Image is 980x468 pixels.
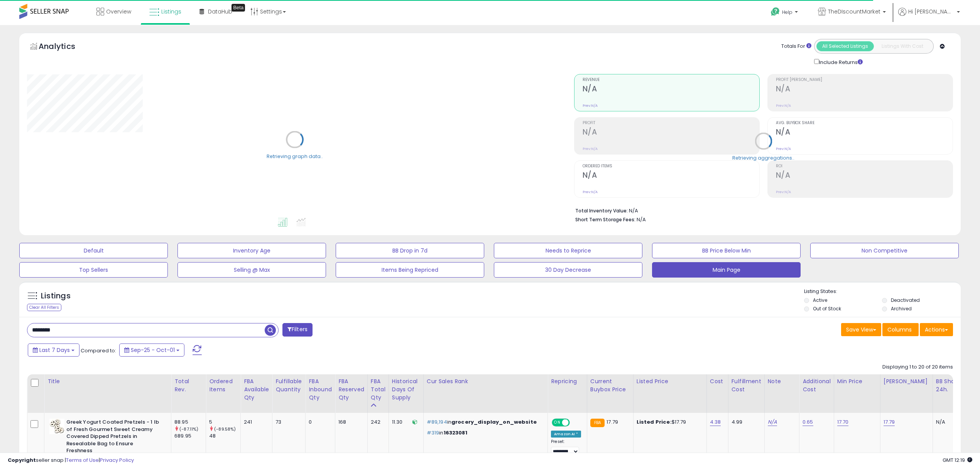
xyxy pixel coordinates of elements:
[309,419,329,426] div: 0
[161,8,181,15] span: Listings
[874,41,931,51] button: Listings With Cost
[884,418,895,426] a: 17.79
[27,304,61,311] div: Clear All Filters
[28,343,79,357] button: Last 7 Days
[590,377,630,394] div: Current Buybox Price
[804,288,961,295] p: Listing States:
[891,297,920,303] label: Deactivated
[768,418,777,426] a: N/A
[837,418,849,426] a: 17.70
[732,154,794,161] div: Retrieving aggregations..
[131,346,175,354] span: Sep-25 - Oct-01
[336,262,484,278] button: Items Being Repriced
[898,8,960,25] a: Hi [PERSON_NAME]
[494,262,642,278] button: 30 Day Decrease
[887,326,912,333] span: Columns
[943,456,972,464] span: 2025-10-9 12:19 GMT
[553,419,562,426] span: ON
[174,419,206,426] div: 88.95
[803,377,831,394] div: Additional Cost
[209,419,240,426] div: 5
[392,377,420,402] div: Historical Days Of Supply
[275,377,302,394] div: Fulfillable Quantity
[427,419,542,426] p: in
[338,377,364,402] div: FBA Reserved Qty
[209,433,240,439] div: 48
[81,347,116,354] span: Compared to:
[637,418,672,426] b: Listed Price:
[770,7,780,17] i: Get Help
[336,243,484,258] button: BB Drop in 7d
[451,418,537,426] span: grocery_display_on_website
[781,43,811,50] div: Totals For
[782,9,792,15] span: Help
[106,8,131,15] span: Overview
[882,323,919,336] button: Columns
[732,377,761,394] div: Fulfillment Cost
[816,41,874,51] button: All Selected Listings
[710,418,721,426] a: 4.38
[244,377,269,402] div: FBA Available Qty
[177,243,326,258] button: Inventory Age
[231,4,245,12] div: Tooltip anchor
[174,433,206,439] div: 689.95
[47,377,168,386] div: Title
[41,291,71,301] h5: Listings
[208,8,232,15] span: DataHub
[427,377,544,386] div: Cur Sales Rank
[936,377,964,394] div: BB Share 24h.
[765,1,806,25] a: Help
[828,8,880,15] span: TheDIscountMarket
[309,377,332,402] div: FBA inbound Qty
[551,439,581,456] div: Preset:
[841,323,881,336] button: Save View
[267,153,323,160] div: Retrieving graph data..
[920,323,953,336] button: Actions
[444,429,467,436] span: 16323081
[884,377,929,386] div: [PERSON_NAME]
[813,305,841,312] label: Out of Stock
[590,419,605,427] small: FBA
[179,426,198,432] small: (-87.11%)
[710,377,725,386] div: Cost
[371,377,385,402] div: FBA Total Qty
[244,419,266,426] div: 241
[637,419,701,426] div: $17.79
[371,419,383,426] div: 242
[209,377,237,394] div: Ordered Items
[908,8,955,15] span: Hi [PERSON_NAME]
[100,456,134,464] a: Privacy Policy
[19,262,168,278] button: Top Sellers
[551,431,581,438] div: Amazon AI *
[427,418,447,426] span: #89,194
[607,418,618,426] span: 17.79
[49,419,64,434] img: 41RiFgETBIL._SL40_.jpg
[494,243,642,258] button: Needs to Reprice
[66,419,160,456] b: Greek Yogurt Coated Pretzels - 1 lb of Fresh Gourmet Sweet Creamy Covered Dipped Pretzels in Rese...
[338,419,362,426] div: 168
[214,426,236,432] small: (-89.58%)
[810,243,959,258] button: Non Competitive
[119,343,184,357] button: Sep-25 - Oct-01
[652,262,801,278] button: Main Page
[891,305,912,312] label: Archived
[551,377,584,386] div: Repricing
[808,57,872,66] div: Include Returns
[8,457,134,464] div: seller snap | |
[637,377,703,386] div: Listed Price
[732,419,759,426] div: 4.99
[427,429,439,436] span: #319
[177,262,326,278] button: Selling @ Max
[66,456,99,464] a: Terms of Use
[39,41,90,54] h5: Analytics
[392,419,417,426] div: 11.30
[837,377,877,386] div: Min Price
[813,297,827,303] label: Active
[174,377,203,394] div: Total Rev.
[569,419,581,426] span: OFF
[427,429,542,436] p: in
[652,243,801,258] button: BB Price Below Min
[768,377,796,386] div: Note
[882,364,953,371] div: Displaying 1 to 20 of 20 items
[8,456,36,464] strong: Copyright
